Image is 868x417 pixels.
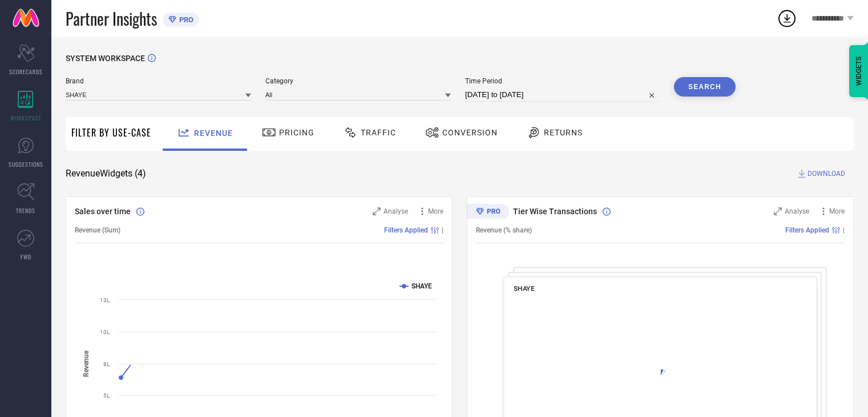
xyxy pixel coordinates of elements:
[513,207,597,216] span: Tier Wise Transactions
[674,77,736,97] button: Search
[467,204,509,221] div: Premium
[66,54,145,63] span: SYSTEM WORKSPACE
[16,206,35,215] span: TRENDS
[103,392,110,399] text: 5L
[9,67,43,76] span: SCORECARDS
[194,129,233,138] span: Revenue
[428,207,443,215] span: More
[785,226,829,234] span: Filters Applied
[373,207,381,215] svg: Zoom
[544,128,583,137] span: Returns
[10,114,42,122] span: WORKSPACE
[21,252,31,261] span: FWD
[442,128,498,137] span: Conversion
[75,207,131,216] span: Sales over time
[411,282,432,290] text: SHAYE
[843,226,845,234] span: |
[808,168,845,179] span: DOWNLOAD
[66,77,251,85] span: Brand
[103,361,110,367] text: 8L
[100,329,110,335] text: 10L
[265,77,451,85] span: Category
[82,350,90,376] tspan: Revenue
[465,88,660,102] input: Select time period
[100,297,110,303] text: 13L
[66,7,157,30] span: Partner Insights
[75,226,120,234] span: Revenue (Sum)
[279,128,314,137] span: Pricing
[829,207,845,215] span: More
[71,126,151,139] span: Filter By Use-Case
[9,160,43,169] span: SUGGESTIONS
[785,207,809,215] span: Analyse
[514,284,535,292] span: SHAYE
[476,226,532,234] span: Revenue (% share)
[176,15,193,24] span: PRO
[465,77,660,85] span: Time Period
[66,168,146,179] span: Revenue Widgets ( 4 )
[777,8,797,29] div: Open download list
[361,128,396,137] span: Traffic
[774,207,782,215] svg: Zoom
[442,226,443,234] span: |
[384,226,428,234] span: Filters Applied
[383,207,408,215] span: Analyse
